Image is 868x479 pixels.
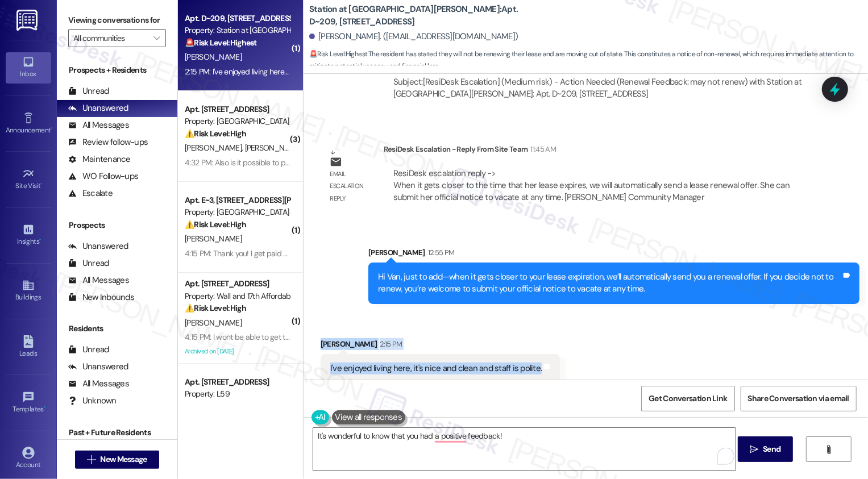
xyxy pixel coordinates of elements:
[185,388,290,400] div: Property: L59
[68,136,148,148] div: Review follow-ups
[100,453,147,465] span: New Message
[309,31,518,43] div: [PERSON_NAME]. ([EMAIL_ADDRESS][DOMAIN_NAME])
[185,194,290,206] div: Apt. E~3, [STREET_ADDRESS][PERSON_NAME]
[309,3,537,28] b: Station at [GEOGRAPHIC_DATA][PERSON_NAME]: Apt. D~209, [STREET_ADDRESS]
[185,38,257,48] strong: 🚨 Risk Level: Highest
[39,236,41,244] span: •
[68,344,109,356] div: Unread
[393,76,802,101] div: Subject: [ResiDesk Escalation] (Medium risk) - Action Needed (Renewal Feedback: may not renew) wi...
[185,376,290,388] div: Apt. [STREET_ADDRESS]
[68,119,129,131] div: All Messages
[309,49,368,59] strong: 🚨 Risk Level: Highest
[824,445,833,454] i: 
[185,206,290,218] div: Property: [GEOGRAPHIC_DATA] and Apartments
[185,332,444,342] div: 4:15 PM: I wont be able to get the rent till this afternoon before the office closes
[649,393,727,405] span: Get Conversation Link
[330,363,542,374] div: I've enjoyed living here, it's nice and clean and staff is polite.
[185,219,246,230] strong: ⚠️ Risk Level: High
[330,168,374,205] div: Email escalation reply
[185,318,242,328] span: [PERSON_NAME]
[185,13,290,24] div: Apt. D~209, [STREET_ADDRESS]
[68,102,128,114] div: Unanswered
[750,445,758,454] i: 
[68,378,129,390] div: All Messages
[528,143,556,155] div: 11:45 AM
[185,128,246,139] strong: ⚠️ Risk Level: High
[321,338,560,354] div: [PERSON_NAME]
[68,85,109,97] div: Unread
[6,443,51,474] a: Account
[384,143,812,159] div: ResiDesk Escalation - Reply From Site Team
[6,164,51,195] a: Site Visit •
[185,103,290,115] div: Apt. [STREET_ADDRESS]
[68,257,109,269] div: Unread
[185,66,406,77] div: 2:15 PM: I've enjoyed living here, it's nice and clean and staff is polite.
[313,428,736,470] textarea: To enrich screen reader interactions, please activate Accessibility in Grammarly extension settings
[185,290,290,302] div: Property: Wall and 17th Affordable
[57,64,177,76] div: Prospects + Residents
[16,10,40,31] img: ResiDesk Logo
[425,247,455,259] div: 12:55 PM
[73,29,148,47] input: All communities
[68,11,166,29] label: Viewing conversations for
[763,443,780,455] span: Send
[393,168,790,203] div: ResiDesk escalation reply -> When it gets closer to the time that her lease expires, we will auto...
[185,115,290,127] div: Property: [GEOGRAPHIC_DATA]
[184,344,291,359] div: Archived on [DATE]
[68,170,138,182] div: WO Follow-ups
[57,427,177,439] div: Past + Future Residents
[377,338,402,350] div: 2:15 PM
[41,180,43,188] span: •
[6,388,51,418] a: Templates •
[68,153,131,165] div: Maintenance
[68,188,113,199] div: Escalate
[68,274,129,286] div: All Messages
[6,332,51,363] a: Leads
[6,276,51,306] a: Buildings
[185,52,242,62] span: [PERSON_NAME]
[738,436,793,462] button: Send
[185,157,499,168] div: 4:32 PM: Also is it possible to pay online with a check? Or does it have to a visa or bank account
[185,234,242,244] span: [PERSON_NAME]
[75,451,159,469] button: New Message
[185,303,246,313] strong: ⚠️ Risk Level: High
[309,48,868,73] span: : The resident has stated they will not be renewing their lease and are moving out of state. This...
[6,52,51,83] a: Inbox
[741,386,857,411] button: Share Conversation via email
[185,278,290,290] div: Apt. [STREET_ADDRESS]
[6,220,51,251] a: Insights •
[51,124,52,132] span: •
[244,143,301,153] span: [PERSON_NAME]
[378,271,841,295] div: Hi Van, just to add—when it gets closer to your lease expiration, we’ll automatically send you a ...
[68,240,128,252] div: Unanswered
[57,219,177,231] div: Prospects
[57,323,177,335] div: Residents
[185,248,574,259] div: 4:15 PM: Thank you! I get paid again on the 5th but there is a new requirement to pay 1/3 if I'm ...
[44,403,45,411] span: •
[68,361,128,373] div: Unanswered
[68,291,134,303] div: New Inbounds
[641,386,734,411] button: Get Conversation Link
[185,24,290,36] div: Property: Station at [GEOGRAPHIC_DATA][PERSON_NAME]
[368,247,859,263] div: [PERSON_NAME]
[185,143,245,153] span: [PERSON_NAME]
[68,395,117,407] div: Unknown
[748,393,849,405] span: Share Conversation via email
[153,34,160,43] i: 
[87,455,95,464] i: 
